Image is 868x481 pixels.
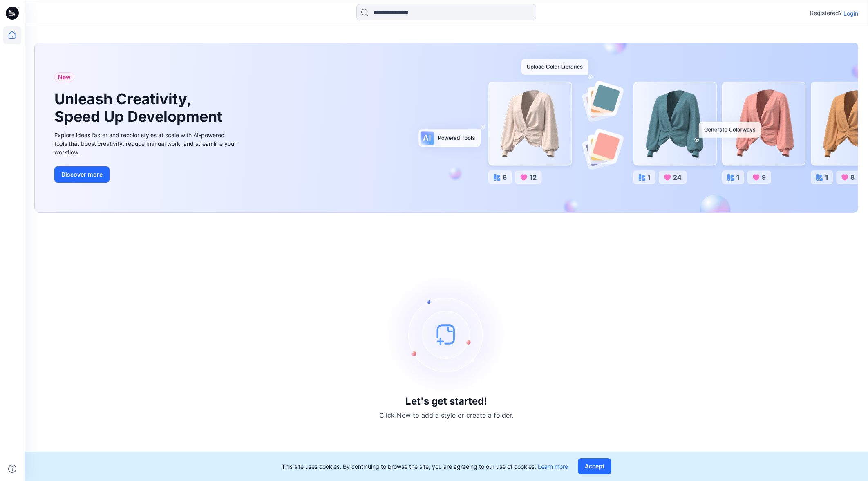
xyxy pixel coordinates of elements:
h1: Unleash Creativity, Speed Up Development [54,90,226,125]
a: Discover more [54,166,238,183]
div: Explore ideas faster and recolor styles at scale with AI-powered tools that boost creativity, red... [54,131,238,157]
p: Registered? [810,8,842,18]
h3: Let's get started! [405,396,487,407]
p: Click New to add a style or create a folder. [379,410,513,420]
button: Discover more [54,166,110,183]
a: Learn more [538,463,568,470]
p: This site uses cookies. By continuing to browse the site, you are agreeing to our use of cookies. [282,462,568,471]
span: New [58,72,71,82]
p: Login [843,9,858,18]
button: Accept [578,458,611,474]
img: empty-state-image.svg [385,273,508,396]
